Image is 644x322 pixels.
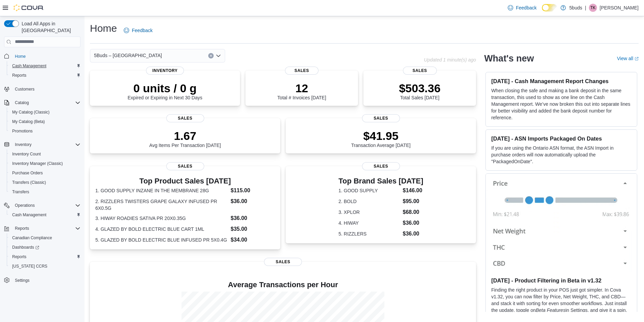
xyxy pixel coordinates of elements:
span: [US_STATE] CCRS [12,264,47,269]
a: Inventory Count [9,150,44,158]
a: Transfers [9,188,32,196]
span: Customers [12,85,80,93]
span: Purchase Orders [12,170,43,176]
span: TK [590,4,595,12]
span: Canadian Compliance [9,234,80,242]
button: Promotions [7,126,83,136]
button: Operations [1,201,83,210]
button: Clear input [208,53,214,58]
span: Sales [166,162,204,170]
div: Transaction Average [DATE] [351,129,411,148]
span: My Catalog (Beta) [12,119,45,124]
dd: $34.00 [231,236,275,244]
button: Reports [7,252,83,262]
dd: $36.00 [231,214,275,222]
span: Sales [362,162,400,170]
button: Canadian Compliance [7,233,83,243]
h3: Top Product Sales [DATE] [95,177,275,185]
a: Cash Management [9,62,49,70]
span: Inventory [12,141,80,149]
a: Inventory Manager (Classic) [9,159,66,168]
p: When closing the safe and making a bank deposit in the same transaction, this used to show as one... [491,87,631,121]
span: Customers [15,86,34,92]
p: $503.36 [399,81,440,95]
a: Purchase Orders [9,169,46,177]
dd: $36.00 [231,197,275,205]
span: Cash Management [9,62,80,70]
p: | [585,4,586,12]
span: Promotions [9,127,80,135]
button: Reports [12,224,32,232]
span: Catalog [15,100,29,105]
span: Dashboards [9,243,80,251]
dt: 1. GOOD SUPPLY [338,187,400,194]
a: Home [12,52,28,60]
span: Inventory Manager (Classic) [12,161,63,166]
button: Catalog [1,98,83,107]
h3: [DATE] - Product Filtering in Beta in v1.32 [491,277,631,284]
dd: $36.00 [403,219,423,227]
dt: 5. GLAZED BY BOLD ELECTRIC BLUE INFUSED PR 5X0.4G [95,237,228,243]
span: Washington CCRS [9,262,80,270]
a: Transfers (Classic) [9,178,49,187]
span: Feedback [516,4,536,11]
dt: 2. RIZZLERS TWISTERS GRAPE GALAXY INFUSED PR 6X0.5G [95,198,228,212]
a: My Catalog (Classic) [9,108,52,116]
button: Reports [1,224,83,233]
button: Inventory Count [7,149,83,159]
h3: Top Brand Sales [DATE] [338,177,423,185]
a: Dashboards [7,243,83,252]
span: Inventory [146,67,184,75]
div: Expired or Expiring in Next 30 Days [128,81,202,100]
p: 0 units / 0 g [128,81,202,95]
h3: [DATE] - Cash Management Report Changes [491,78,631,84]
button: Home [1,51,83,61]
dd: $35.00 [231,225,275,233]
span: Feedback [132,27,152,34]
dd: $146.00 [403,187,423,195]
span: Sales [166,114,204,122]
button: Customers [1,84,83,94]
a: Dashboards [9,243,42,251]
dd: $36.00 [403,230,423,238]
input: Dark Mode [542,4,557,11]
button: Inventory Manager (Classic) [7,159,83,168]
nav: Complex example [4,49,80,303]
button: Purchase Orders [7,168,83,178]
span: Inventory Count [9,150,80,158]
a: [US_STATE] CCRS [9,262,50,270]
span: Reports [9,253,80,261]
h1: Home [90,22,117,35]
span: Transfers [9,188,80,196]
a: Promotions [9,127,35,135]
dt: 4. HIWAY [338,220,400,226]
button: Transfers (Classic) [7,178,83,187]
a: Feedback [505,1,539,15]
p: 1.67 [149,129,221,143]
a: Settings [12,276,32,284]
h2: What's new [484,53,534,64]
svg: External link [635,57,639,61]
span: Promotions [12,128,33,134]
span: Load All Apps in [GEOGRAPHIC_DATA] [19,20,80,34]
span: Dashboards [12,245,39,250]
p: If you are using the Ontario ASN format, the ASN Import in purchase orders will now automatically... [491,145,631,165]
span: Sales [362,114,400,122]
a: Cash Management [9,211,49,219]
h4: Average Transactions per Hour [95,281,471,289]
a: Reports [9,253,29,261]
span: Sales [264,258,302,266]
span: Inventory Count [12,151,41,157]
em: Beta Features [536,307,566,313]
a: Feedback [121,24,155,37]
button: Open list of options [216,53,221,58]
p: 5buds [569,4,582,12]
span: Cash Management [9,211,80,219]
dt: 3. XPLOR [338,209,400,216]
a: View allExternal link [617,56,639,61]
p: 12 [277,81,326,95]
span: Settings [12,276,80,284]
span: Home [12,52,80,60]
button: Catalog [12,99,31,107]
